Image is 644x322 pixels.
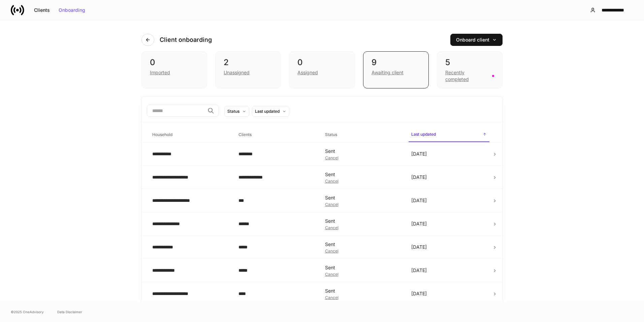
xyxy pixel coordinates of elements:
[325,194,400,201] div: Sent
[289,51,355,88] div: 0Assigned
[57,309,82,315] a: Data Disclaimer
[150,69,170,76] div: Imported
[224,57,272,68] div: 2
[406,189,492,212] td: [DATE]
[372,69,404,76] div: Awaiting client
[297,57,346,68] div: 0
[325,249,339,253] button: Cancel
[325,148,400,155] div: Sent
[325,226,339,230] button: Cancel
[152,131,172,138] h6: Household
[215,51,281,88] div: 2Unassigned
[406,259,492,282] td: [DATE]
[411,131,436,137] h6: Last updated
[445,69,488,83] div: Recently completed
[445,57,494,68] div: 5
[372,57,420,68] div: 9
[224,69,250,76] div: Unassigned
[456,37,497,42] div: Onboard client
[363,51,429,88] div: 9Awaiting client
[34,8,50,12] div: Clients
[325,288,400,294] div: Sent
[325,241,400,248] div: Sent
[406,212,492,236] td: [DATE]
[150,57,199,68] div: 0
[160,36,212,44] h4: Client onboarding
[54,5,90,16] button: Onboarding
[11,309,44,315] span: © 2025 OneAdvisory
[297,69,318,76] div: Assigned
[406,166,492,189] td: [DATE]
[325,264,400,271] div: Sent
[406,142,492,166] td: [DATE]
[325,272,339,276] button: Cancel
[150,128,230,142] span: Household
[252,106,289,117] button: Last updated
[255,108,280,114] div: Last updated
[325,131,337,138] h6: Status
[450,34,503,46] button: Onboard client
[325,296,339,300] button: Cancel
[141,51,207,88] div: 0Imported
[406,282,492,305] td: [DATE]
[325,171,400,178] div: Sent
[325,218,400,224] div: Sent
[236,128,317,142] span: Clients
[437,51,503,88] div: 5Recently completed
[322,128,403,142] span: Status
[224,106,249,117] button: Status
[238,131,252,138] h6: Clients
[325,179,339,183] button: Cancel
[325,203,339,207] button: Cancel
[409,128,489,142] span: Last updated
[227,108,239,114] div: Status
[406,236,492,259] td: [DATE]
[59,8,85,12] div: Onboarding
[325,156,339,160] button: Cancel
[30,5,54,16] button: Clients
